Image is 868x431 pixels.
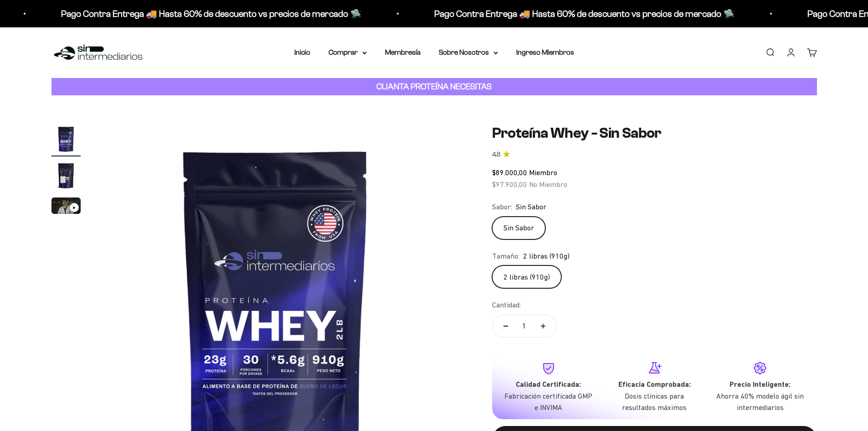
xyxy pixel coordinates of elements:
[714,390,806,414] p: Ahorra 40% modelo ágil sin intermediarios
[516,380,581,389] strong: Calidad Certificada:
[56,6,356,21] p: Pago Contra Entrega 🚚 Hasta 60% de descuento vs precios de mercado 🛸
[503,390,594,414] p: Fabricación certificada GMP e INVIMA
[729,380,791,389] strong: Precio Inteligente:
[609,390,700,414] p: Dosis clínicas para resultados máximos
[492,250,519,262] legend: Tamaño:
[51,125,81,156] button: Ir al artículo 1
[529,168,557,177] span: Miembro
[429,6,729,21] p: Pago Contra Entrega 🚚 Hasta 60% de descuento vs precios de mercado 🛸
[492,150,817,160] a: 4.84.8 de 5.0 estrellas
[516,48,574,56] a: Ingreso Miembros
[51,161,81,193] button: Ir al artículo 2
[51,125,81,154] img: Proteína Whey - Sin Sabor
[329,47,367,58] summary: Comprar
[618,380,691,389] strong: Eficacia Comprobada:
[492,201,512,213] legend: Sabor:
[294,48,310,56] a: Inicio
[51,161,81,190] img: Proteína Whey - Sin Sabor
[439,47,498,58] summary: Sobre Nosotros
[492,299,521,311] label: Cantidad:
[385,48,421,56] a: Membresía
[51,197,81,217] button: Ir al artículo 3
[492,125,817,142] h1: Proteína Whey - Sin Sabor
[492,150,500,160] span: 4.8
[492,168,527,177] span: $89.000,00
[492,180,527,188] span: $97.900,00
[530,315,556,337] button: Aumentar cantidad
[529,180,567,188] span: No Miembro
[376,82,492,91] strong: CUANTA PROTEÍNA NECESITAS
[493,315,519,337] button: Reducir cantidad
[523,250,570,262] span: 2 libras (910g)
[516,201,546,213] span: Sin Sabor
